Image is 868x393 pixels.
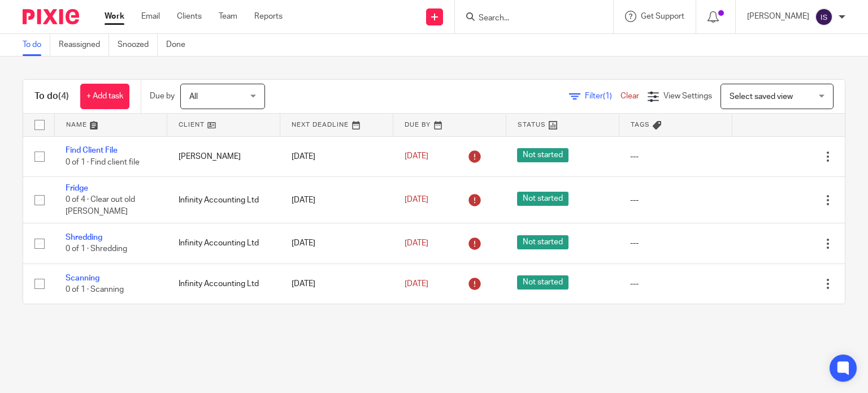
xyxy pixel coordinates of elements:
[166,34,194,56] a: Done
[80,84,129,109] a: + Add task
[118,34,158,56] a: Snoozed
[167,223,280,264] td: Infinity Accounting Ltd
[405,280,428,288] span: [DATE]
[58,92,69,101] span: (4)
[34,90,69,102] h1: To do
[141,11,160,22] a: Email
[66,286,124,293] span: 0 of 1 · Scanning
[66,234,102,241] a: Shredding
[66,146,118,154] a: Find Client File
[747,11,809,22] p: [PERSON_NAME]
[630,151,721,162] div: ---
[177,11,202,22] a: Clients
[219,11,237,22] a: Team
[478,14,579,24] input: Search
[66,274,99,282] a: Scanning
[66,245,127,253] span: 0 of 1 · Shredding
[603,92,612,100] span: (1)
[167,264,280,304] td: Infinity Accounting Ltd
[405,153,428,161] span: [DATE]
[66,184,88,192] a: Fridge
[517,148,568,162] span: Not started
[815,8,833,26] img: svg%3E
[280,136,393,176] td: [DATE]
[189,93,198,101] span: All
[23,34,50,56] a: To do
[663,92,712,100] span: View Settings
[167,176,280,223] td: Infinity Accounting Ltd
[280,176,393,223] td: [DATE]
[620,92,639,100] a: Clear
[167,136,280,176] td: [PERSON_NAME]
[254,11,283,22] a: Reports
[630,237,721,249] div: ---
[59,34,109,56] a: Reassigned
[23,9,79,24] img: Pixie
[405,196,428,204] span: [DATE]
[280,264,393,304] td: [DATE]
[105,11,124,22] a: Work
[585,92,620,100] span: Filter
[405,239,428,247] span: [DATE]
[730,93,793,101] span: Select saved view
[66,158,140,166] span: 0 of 1 · Find client file
[150,90,175,102] p: Due by
[66,196,135,216] span: 0 of 4 · Clear out old [PERSON_NAME]
[517,235,568,249] span: Not started
[631,122,650,128] span: Tags
[630,195,721,206] div: ---
[517,275,568,290] span: Not started
[280,223,393,264] td: [DATE]
[641,12,684,20] span: Get Support
[517,192,568,206] span: Not started
[630,278,721,290] div: ---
